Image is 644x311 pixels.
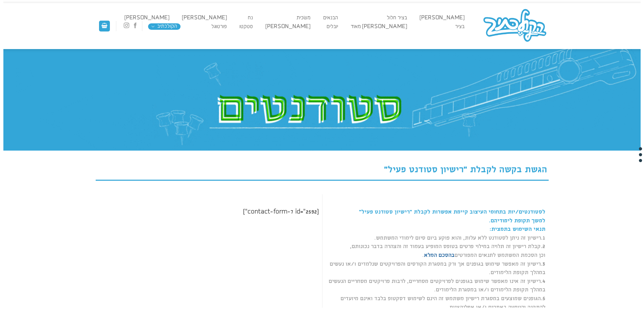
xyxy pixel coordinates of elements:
a: נח [245,15,256,21]
a: בציר [452,24,468,30]
strong: לסטודנטים/יות בתחומי העיצוב קיימת אפשרות לקבלת "רישיון סטודנט פעיל" למשך תקופת לימודיהם. תנאי השי... [359,208,545,232]
a: משׂכית [293,15,314,21]
a: [PERSON_NAME] מאוד [347,24,410,30]
a: [PERSON_NAME] [178,15,230,21]
img: רישיון סטודנט פעיל [3,49,641,151]
a: בהסכם המלא [424,252,454,259]
a: [PERSON_NAME] [121,15,172,21]
div: [contact-form-7 id="2592"] [96,194,322,217]
strong: 2. [541,243,545,250]
a: [PERSON_NAME] [262,24,314,30]
span: הגופנים שמוצעים במסגרת רישיון משתמש זה הינם לשימוש דסקטופ בלבד ואינם מיועדים להתקנה והטמעה באתרים... [340,295,545,311]
a: פורטוגל [208,24,230,30]
a: עקבו אחרינו באינסטגרם [123,22,129,29]
strong: 5. [541,295,545,302]
strong: 3. [541,261,545,267]
img: הקולכתיב [481,8,549,44]
strong: 1. [541,235,545,241]
span: רישיון זה אינו מאפשר שימוש בגופנים לפרויקטים מסחריים, לרבות פרויקטים מסחריים הנעשים במהלך תקופת ה... [329,278,545,293]
span: הגשת בקשה לקבלת "רישיון סטודנט פעיל" [384,164,547,175]
a: עקבו אחרינו בפייסבוק [133,22,138,29]
a: יובלים [323,24,341,30]
a: מעבר לסל הקניות [99,21,110,32]
a: הקולכתיב [148,23,181,30]
a: הבנאים [320,15,341,21]
strong: 4. [541,278,545,285]
span: קבלת רישיון זה תלויה במילוי פרטים בטופס המופיע בעמוד זה והצהרה בדבר נכונותם, וכן הסכמת המשתמש לתנ... [330,243,545,276]
a: [PERSON_NAME] [416,15,468,21]
a: סטקטו [236,24,256,30]
a: בציר חלול [383,15,410,21]
span: רישיון זה ניתן לסטודנט ללא עלות, והוא פוקע ביום סיום לימודי המשתמש. [374,235,545,241]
